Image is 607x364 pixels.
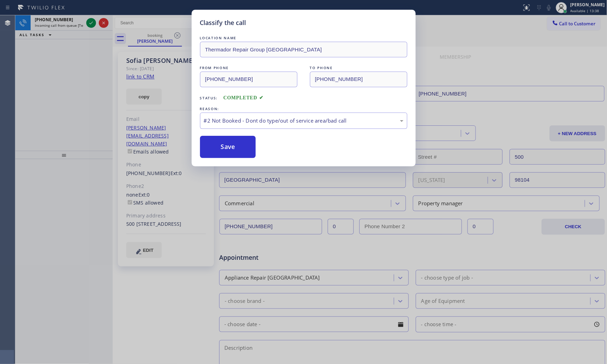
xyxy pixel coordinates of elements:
button: Save [200,136,256,158]
div: #2 Not Booked - Dont do type/out of service area/bad call [204,117,404,125]
span: COMPLETED [223,95,264,100]
div: LOCATION NAME [200,34,407,42]
div: TO PHONE [310,64,407,72]
span: Status: [200,96,218,100]
div: REASON: [200,105,407,113]
h5: Classify the call [200,18,246,27]
input: From phone [200,72,297,87]
input: To phone [310,72,407,87]
div: FROM PHONE [200,64,297,72]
